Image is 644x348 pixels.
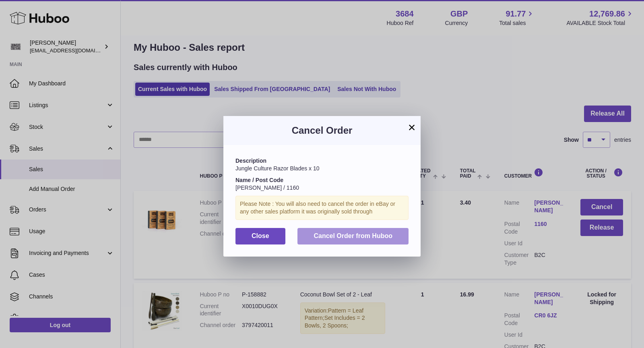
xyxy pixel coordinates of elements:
[235,165,320,172] span: Jungle Culture Razor Blades x 10
[235,124,409,137] h3: Cancel Order
[252,232,269,239] span: Close
[235,196,409,220] div: Please Note : You will also need to cancel the order in eBay or any other sales platform it was o...
[235,157,266,164] strong: Description
[407,122,417,132] button: ×
[235,177,283,183] strong: Name / Post Code
[314,232,392,239] span: Cancel Order from Huboo
[235,228,285,244] button: Close
[235,184,299,191] span: [PERSON_NAME] / 1160
[297,228,409,244] button: Cancel Order from Huboo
